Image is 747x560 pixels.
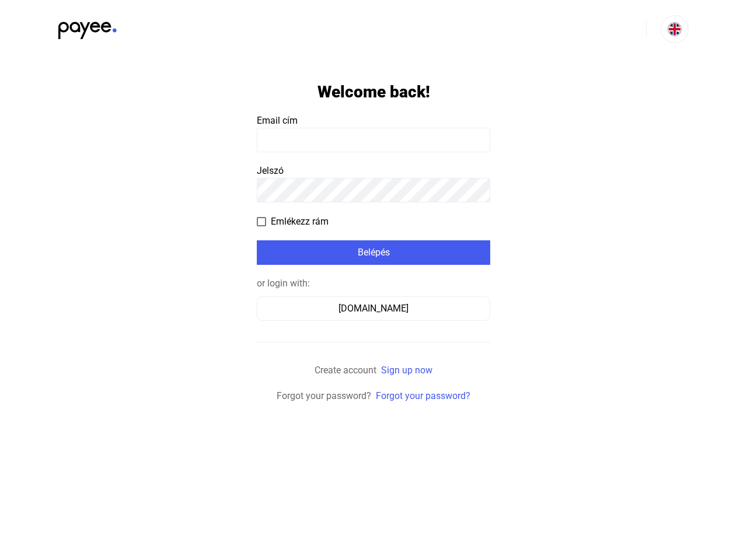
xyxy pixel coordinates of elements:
[257,303,490,314] a: [DOMAIN_NAME]
[315,365,376,376] span: Create account
[271,215,329,229] span: Emlékezz rám
[668,22,682,36] img: EN
[257,276,490,290] div: or login with:
[257,115,298,126] span: Email cím
[58,15,117,39] img: black-payee-blue-dot.svg
[277,390,371,401] span: Forgot your password?
[376,390,470,401] a: Forgot your password?
[257,240,490,265] button: Belépés
[257,165,284,176] span: Jelszó
[381,365,432,376] a: Sign up now
[257,296,490,321] button: [DOMAIN_NAME]
[317,82,430,102] h1: Welcome back!
[261,302,486,316] div: [DOMAIN_NAME]
[661,15,689,43] button: EN
[260,246,487,260] div: Belépés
